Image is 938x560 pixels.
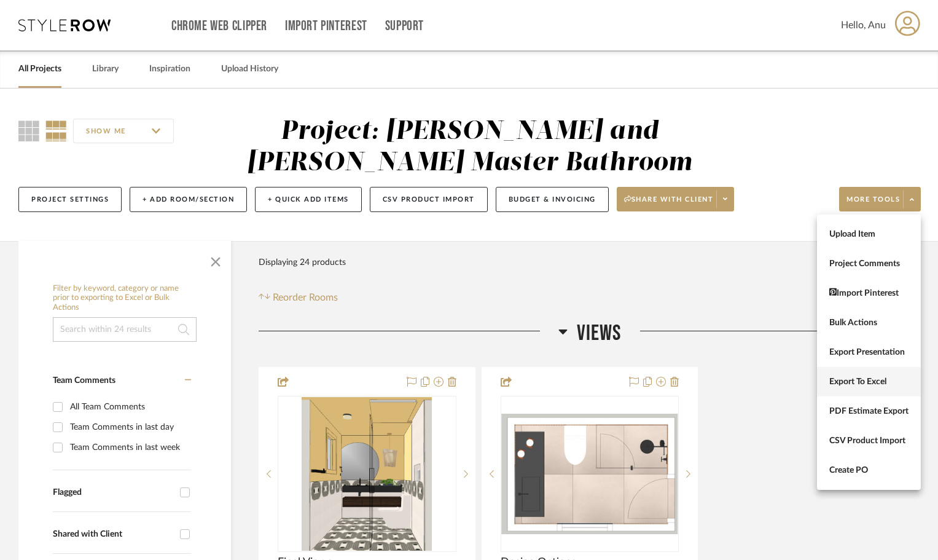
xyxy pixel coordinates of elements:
span: CSV Product Import [829,436,909,446]
span: Upload Item [829,229,909,240]
span: Bulk Actions [829,318,909,328]
span: PDF Estimate Export [829,406,909,417]
span: Create PO [829,465,909,476]
span: Export Presentation [829,347,909,358]
span: Project Comments [829,259,909,269]
span: Import Pinterest [829,288,909,299]
span: Export To Excel [829,377,909,387]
